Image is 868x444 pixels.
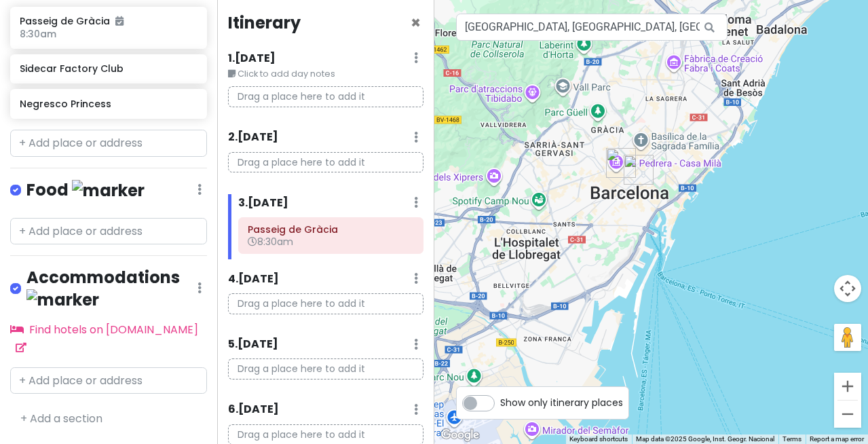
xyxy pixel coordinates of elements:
[20,98,197,110] h6: Negresco Princess
[411,15,421,31] button: Close
[228,12,301,33] h4: Itinerary
[238,196,288,210] h6: 3 . [DATE]
[228,293,423,314] p: Drag a place here to add it
[456,14,728,41] input: Search a place
[10,218,207,245] input: + Add place or address
[834,373,861,400] button: Zoom in
[228,272,279,286] h6: 4 . [DATE]
[636,435,774,443] span: Map data ©2025 Google, Inst. Geogr. Nacional
[782,435,801,443] a: Terms (opens in new tab)
[10,322,198,355] a: Find hotels on [DOMAIN_NAME]
[834,324,861,351] button: Drag Pegman onto the map to open Street View
[228,130,278,145] h6: 2 . [DATE]
[228,152,423,173] p: Drag a place here to add it
[438,426,483,444] a: Open this area in Google Maps (opens a new window)
[228,358,423,380] p: Drag a place here to add it
[72,180,145,201] img: marker
[26,267,197,310] h4: Accommodations
[606,148,636,178] div: Passeig de Gràcia
[20,15,197,27] h6: Passeig de Gràcia
[20,62,197,75] h6: Sidecar Factory Club
[411,12,421,34] span: Close itinerary
[248,223,414,236] h6: Passeig de Gràcia
[10,367,207,394] input: + Add place or address
[228,403,279,417] h6: 6 . [DATE]
[228,86,423,107] p: Drag a place here to add it
[10,130,207,157] input: + Add place or address
[228,52,276,66] h6: 1 . [DATE]
[834,275,861,302] button: Map camera controls
[228,337,278,352] h6: 5 . [DATE]
[834,401,861,428] button: Zoom out
[20,27,56,41] span: 8:30am
[115,16,124,26] i: Added to itinerary
[26,179,145,202] h4: Food
[810,435,864,443] a: Report a map error
[500,395,623,410] span: Show only itinerary places
[438,426,483,444] img: Google
[569,434,628,444] button: Keyboard shortcuts
[20,411,102,426] a: + Add a section
[228,67,423,81] small: Click to add day notes
[248,235,293,248] span: 8:30am
[624,155,654,185] div: Negresco Princess
[26,289,99,310] img: marker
